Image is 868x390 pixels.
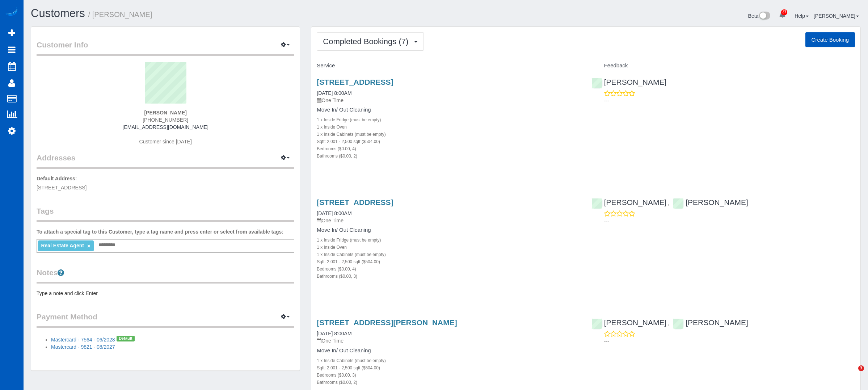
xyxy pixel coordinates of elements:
[37,311,294,328] legend: Payment Method
[37,267,294,284] legend: Notes
[41,243,84,248] span: Real Estate Agent
[604,217,855,225] p: ---
[668,200,669,206] span: ,
[317,358,385,363] small: 1 x Inside Cabinets (must be empty)
[604,97,855,104] p: ---
[758,12,770,21] img: New interface
[673,318,748,327] a: [PERSON_NAME]
[317,90,351,96] a: [DATE] 8:00AM
[4,7,19,17] img: Automaid Logo
[144,110,186,116] strong: [PERSON_NAME]
[88,11,152,18] small: / [PERSON_NAME]
[317,210,351,216] a: [DATE] 8:00AM
[317,238,381,243] small: 1 x Inside Fridge (must be empty)
[37,185,87,190] span: [STREET_ADDRESS]
[317,348,580,354] h4: Move In/ Out Cleaning
[317,32,424,51] button: Completed Bookings (7)
[323,37,412,46] span: Completed Bookings (7)
[317,154,357,159] small: Bathrooms ($0.00, 2)
[317,139,380,144] small: Sqft: 2,001 - 2,500 sqft ($504.00)
[673,198,748,206] a: [PERSON_NAME]
[317,117,381,122] small: 1 x Inside Fridge (must be empty)
[87,243,90,249] a: ×
[843,365,861,383] iframe: Intercom live chat
[317,198,393,206] a: [STREET_ADDRESS]
[795,13,809,19] a: Help
[317,78,393,86] a: [STREET_ADDRESS]
[37,290,294,297] pre: Type a note and click Enter
[317,245,347,250] small: 1 x Inside Oven
[317,146,356,151] small: Bedrooms ($0.00, 4)
[814,13,859,19] a: [PERSON_NAME]
[805,32,855,47] button: Create Booking
[858,365,864,371] span: 3
[317,97,580,104] p: One Time
[317,318,457,327] a: [STREET_ADDRESS][PERSON_NAME]
[317,365,380,370] small: Sqft: 2,001 - 2,500 sqft ($504.00)
[317,227,580,233] h4: Move In/ Out Cleaning
[317,125,347,130] small: 1 x Inside Oven
[37,228,283,235] label: To attach a special tag to this Customer, type a tag name and press enter or select from availabl...
[317,274,357,279] small: Bathrooms ($0.00, 3)
[775,7,789,23] a: 37
[591,198,667,206] a: [PERSON_NAME]
[51,337,115,343] a: Mastercard - 7564 - 06/2028
[317,132,385,137] small: 1 x Inside Cabinets (must be empty)
[317,217,580,224] p: One Time
[317,259,380,264] small: Sqft: 2,001 - 2,500 sqft ($504.00)
[591,78,667,86] a: [PERSON_NAME]
[317,107,580,113] h4: Move In/ Out Cleaning
[317,373,356,378] small: Bedrooms ($0.00, 3)
[37,175,77,182] label: Default Address:
[591,318,667,327] a: [PERSON_NAME]
[604,337,855,345] p: ---
[317,252,385,257] small: 1 x Inside Cabinets (must be empty)
[317,380,357,385] small: Bathrooms ($0.00, 2)
[781,9,787,15] span: 37
[31,7,85,20] a: Customers
[117,336,135,341] span: Default
[748,13,771,19] a: Beta
[51,344,115,350] a: Mastercard - 9821 - 08/2027
[591,63,855,69] h4: Feedback
[139,139,192,144] span: Customer since [DATE]
[317,337,580,344] p: One Time
[123,124,208,130] a: [EMAIL_ADDRESS][DOMAIN_NAME]
[317,267,356,272] small: Bedrooms ($0.00, 4)
[143,117,188,123] span: [PHONE_NUMBER]
[317,63,580,69] h4: Service
[317,331,351,336] a: [DATE] 8:00AM
[37,39,294,56] legend: Customer Info
[668,320,669,326] span: ,
[37,206,294,222] legend: Tags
